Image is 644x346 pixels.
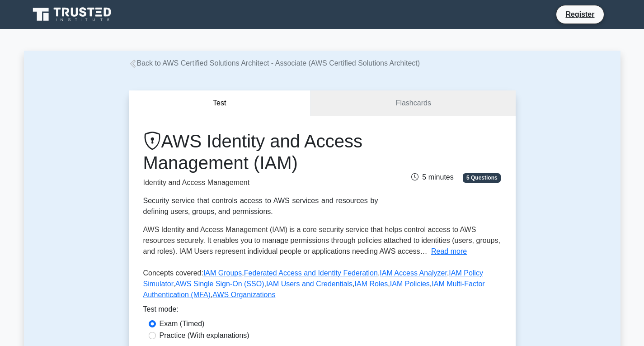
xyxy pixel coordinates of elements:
a: IAM Groups [203,269,242,277]
a: IAM Roles [355,280,388,288]
p: Identity and Access Management [143,177,378,188]
button: Read more [431,246,467,257]
a: Flashcards [311,90,515,116]
a: Register [560,9,600,20]
a: IAM Multi-Factor Authentication (MFA) [143,280,485,299]
a: IAM Users and Credentials [266,280,353,288]
a: Back to AWS Certified Solutions Architect - Associate (AWS Certified Solutions Architect) [129,59,420,67]
h1: AWS Identity and Access Management (IAM) [143,130,378,174]
button: Test [129,90,311,116]
label: Practice (With explanations) [160,330,249,341]
a: IAM Access Analyzer [380,269,447,277]
a: AWS Single Sign-On (SSO) [175,280,264,288]
label: Exam (Timed) [160,318,205,329]
span: AWS Identity and Access Management (IAM) is a core security service that helps control access to ... [143,226,500,255]
span: 5 minutes [411,173,453,181]
div: Security service that controls access to AWS services and resources by defining users, groups, an... [143,195,378,217]
p: Concepts covered: , , , , , , , , , [143,268,501,304]
div: Test mode: [143,304,501,318]
a: Federated Access and Identity Federation [244,269,378,277]
span: 5 Questions [463,173,501,182]
a: IAM Policies [390,280,430,288]
a: AWS Organizations [212,291,275,299]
